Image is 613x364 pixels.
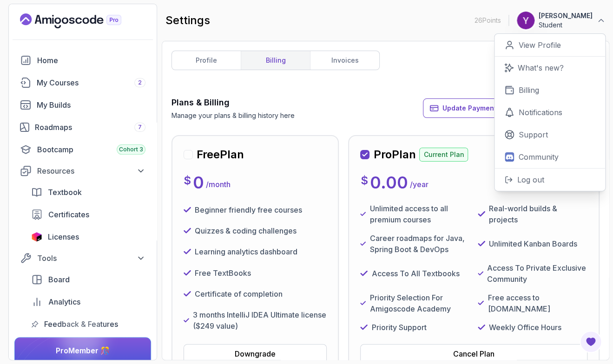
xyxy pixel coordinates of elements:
a: What's new? [494,57,605,79]
div: My Courses [37,77,145,88]
button: Resources [14,162,151,179]
div: Tools [37,253,145,264]
a: certificates [26,205,151,224]
p: Certificate of completion [195,288,283,299]
p: 0.00 [369,173,408,192]
p: Free TextBooks [195,267,251,279]
p: Unlimited Kanban Boards [489,238,577,249]
p: Notifications [519,107,562,118]
p: 3 months IntelliJ IDEA Ultimate license ($249 value) [193,309,327,331]
p: Community [519,151,559,162]
p: Career roadmaps for Java, Spring Boot & DevOps [369,233,470,255]
a: analytics [26,292,151,311]
p: $ [184,173,191,188]
a: board [26,270,151,289]
span: Certificates [48,209,89,220]
img: jetbrains icon [31,232,42,241]
p: Student [539,20,593,30]
a: Support [494,123,605,146]
p: Priority Support [371,322,426,333]
button: Open Feedback Button [580,331,602,353]
span: Cohort 3 [119,146,143,153]
a: Notifications [494,101,605,123]
p: Priority Selection For Amigoscode Academy [369,292,470,314]
a: billing [241,51,310,70]
a: profile [172,51,241,70]
p: What's new? [518,62,564,73]
a: bootcamp [14,140,151,159]
p: Access To All Textbooks [371,268,459,279]
a: licenses [26,227,151,246]
h2: Pro Plan [373,147,415,162]
button: Update Payment Details [423,98,527,118]
p: Log out [517,174,544,185]
p: / month [206,179,231,190]
a: invoices [310,51,379,70]
div: Roadmaps [35,122,145,133]
button: Log out [494,168,605,191]
a: Landing page [20,13,143,28]
span: 7 [138,123,142,131]
p: 26 Points [475,16,501,25]
a: home [14,51,151,70]
p: Quizzes & coding challenges [195,225,297,236]
h3: Plans & Billing [171,96,295,109]
a: View Profile [494,34,605,57]
span: Licenses [48,231,79,242]
div: Cancel Plan [453,348,494,359]
img: user profile image [517,12,534,29]
a: courses [14,73,151,92]
p: $ [360,173,368,188]
a: Community [494,146,605,168]
p: Access To Private Exclusive Community [487,262,587,285]
h2: Free Plan [197,147,244,162]
div: Downgrade [235,348,276,359]
p: [PERSON_NAME] [539,11,593,20]
p: Learning analytics dashboard [195,246,297,257]
a: roadmaps [14,118,151,136]
span: Analytics [48,296,80,307]
p: View Profile [519,39,561,51]
button: user profile image[PERSON_NAME]Student [516,11,606,30]
p: Real-world builds & projects [489,203,587,225]
a: builds [14,96,151,114]
span: 2 [138,79,142,86]
span: Feedback & Features [44,318,118,330]
p: Beginner friendly free courses [195,204,302,215]
a: feedback [26,315,151,333]
span: Update Payment Details [442,104,521,113]
p: Current Plan [419,148,468,162]
p: 0 [193,173,204,192]
div: Home [37,55,145,66]
p: / year [409,179,428,190]
button: Cancel Plan [360,344,587,364]
span: Textbook [48,187,82,198]
span: Board [48,274,70,285]
p: Weekly Office Hours [489,322,561,333]
button: Downgrade [184,344,327,364]
p: Unlimited access to all premium courses [369,203,470,225]
p: Billing [519,84,539,96]
p: Free access to [DOMAIN_NAME] [488,292,587,314]
div: Resources [37,165,145,176]
h2: settings [165,13,210,28]
button: Tools [14,250,151,266]
p: Manage your plans & billing history here [171,111,295,120]
p: Support [519,129,548,140]
a: textbook [26,183,151,201]
div: Bootcamp [37,144,145,155]
a: Billing [494,79,605,101]
div: My Builds [37,99,145,110]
